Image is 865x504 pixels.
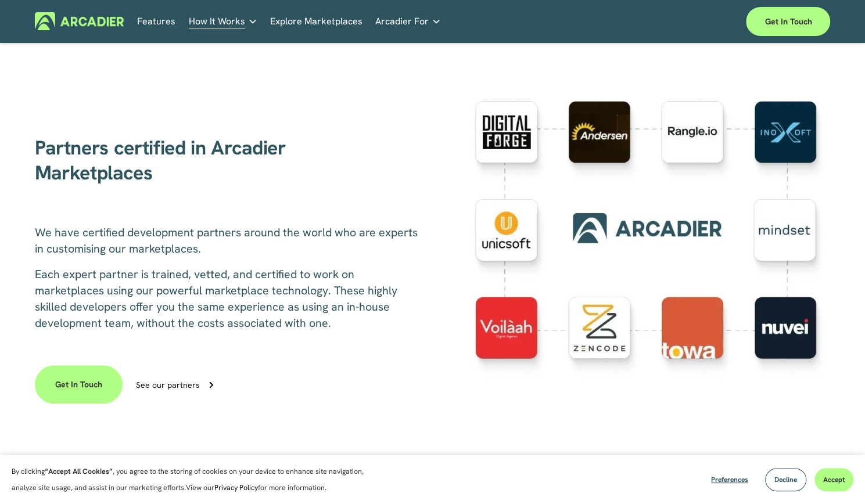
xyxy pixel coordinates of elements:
img: Arcadier [35,12,124,30]
a: Explore Marketplaces [270,12,362,30]
button: Preferences [702,468,757,491]
div: See our partners [136,381,200,389]
button: Decline [765,468,806,491]
a: See our partners [136,377,258,392]
span: Partners certified in Arcadier Marketplaces [35,135,291,185]
a: Get in touch [35,365,123,404]
span: Arcadier For [375,13,429,30]
p: By clicking , you agree to the storing of cookies on your device to enhance site navigation, anal... [12,463,389,496]
span: Each expert partner is trained, vetted, and certified to work on marketplaces using our powerful ... [35,267,400,330]
span: How It Works [189,13,245,30]
a: Privacy Policy [214,483,258,492]
a: Features [137,12,175,30]
span: Preferences [711,475,748,484]
span: We have certified development partners around the world who are experts in customising our market... [35,225,421,256]
a: Get in touch [746,7,830,36]
a: folder dropdown [375,12,441,30]
a: folder dropdown [189,12,257,30]
span: Decline [774,475,797,484]
iframe: Chat Widget [807,448,865,504]
strong: “Accept All Cookies” [45,467,113,476]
